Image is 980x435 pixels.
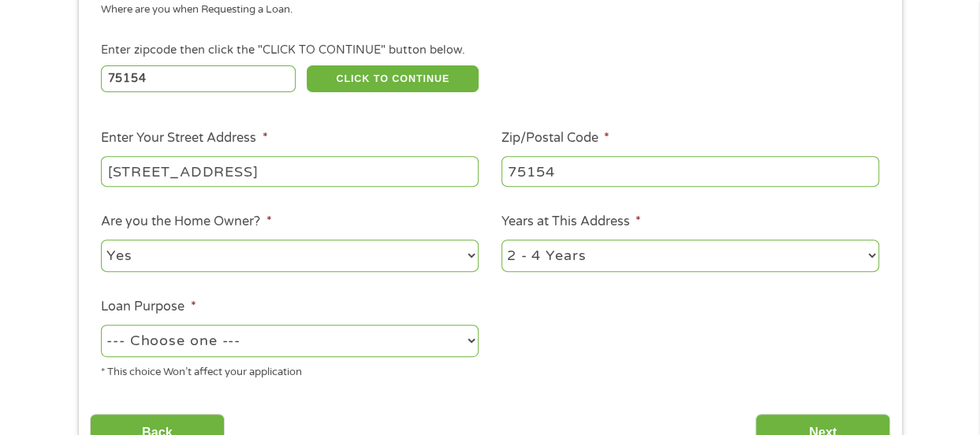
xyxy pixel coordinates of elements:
[101,156,479,186] input: 1 Main Street
[307,65,479,92] button: CLICK TO CONTINUE
[101,130,267,147] label: Enter Your Street Address
[101,2,867,18] div: Where are you when Requesting a Loan.
[101,214,271,230] label: Are you the Home Owner?
[101,42,878,59] div: Enter zipcode then click the "CLICK TO CONTINUE" button below.
[101,359,479,381] div: * This choice Won’t affect your application
[501,214,641,230] label: Years at This Address
[501,130,609,147] label: Zip/Postal Code
[101,65,296,92] input: Enter Zipcode (e.g 01510)
[101,299,196,315] label: Loan Purpose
